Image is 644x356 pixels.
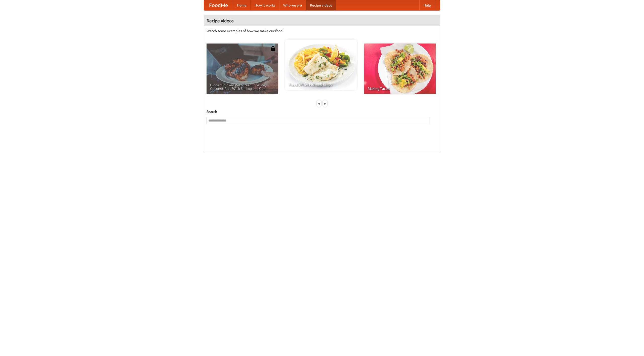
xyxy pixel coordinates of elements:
a: Home [233,0,251,10]
a: FoodMe [204,0,233,10]
h4: Recipe videos [204,16,440,26]
div: » [323,100,327,107]
img: 483408.png [270,46,275,51]
span: Making Tacos [368,87,432,90]
a: Help [419,0,435,10]
div: « [317,100,321,107]
a: Making Tacos [364,44,436,94]
a: Who we are [279,0,306,10]
a: How it works [251,0,279,10]
a: French Fries Fish and Chips [285,39,357,90]
h5: Search [207,109,437,114]
a: Recipe videos [306,0,336,10]
span: French Fries Fish and Chips [289,83,353,86]
p: Watch some examples of how we make our food! [207,28,437,33]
